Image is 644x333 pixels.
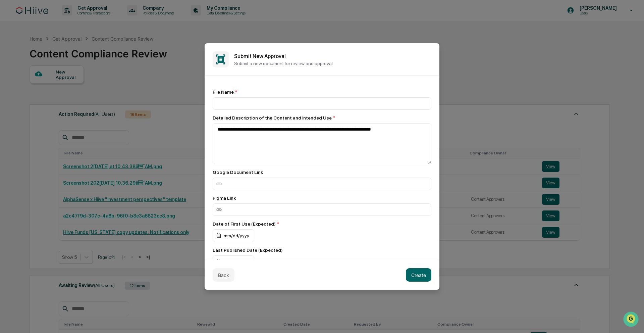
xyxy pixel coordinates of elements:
[406,268,431,282] button: Create
[114,53,122,61] button: Start new chat
[13,85,43,91] span: Preclearance
[4,95,45,107] a: 🔎Data Lookup
[213,89,431,95] div: File Name
[213,195,431,201] div: Figma Link
[47,113,81,119] a: Powered byPylon
[213,229,254,242] div: mm/dd/yyyy
[213,115,431,121] div: Detailed Description of the Content and Intended Use
[7,85,12,91] div: 🖐️
[4,82,46,94] a: 🖐️Preclearance
[49,85,54,91] div: 🗄️
[13,97,42,104] span: Data Lookup
[46,82,86,94] a: 🗄️Attestations
[55,85,83,91] span: Attestations
[213,170,431,175] div: Google Document Link
[213,268,234,282] button: Back
[213,247,431,253] div: Last Published Date (Expected)
[213,255,254,268] div: mm/dd/yyyy
[23,51,110,58] div: Start new chat
[23,58,85,63] div: We're available if you need us!
[7,14,122,25] p: How can we help?
[213,221,431,227] div: Date of First Use (Expected)
[7,98,12,103] div: 🔎
[67,114,81,119] span: Pylon
[234,53,431,59] h2: Submit New Approval
[7,51,19,63] img: 1746055101610-c473b297-6a78-478c-a979-82029cc54cd1
[234,61,431,66] p: Submit a new document for review and approval
[623,311,641,329] iframe: Open customer support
